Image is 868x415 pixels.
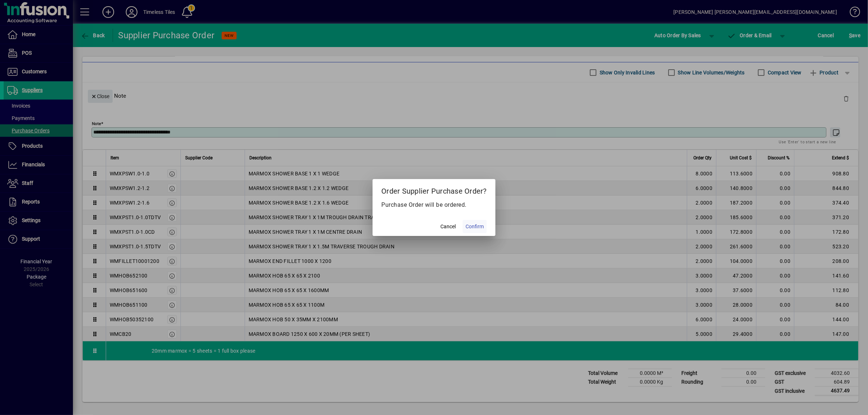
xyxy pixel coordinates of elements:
[463,220,487,233] button: Confirm
[466,223,484,230] span: Confirm
[440,223,456,230] span: Cancel
[381,201,487,209] p: Purchase Order will be ordered.
[373,179,495,200] h2: Order Supplier Purchase Order?
[436,220,460,233] button: Cancel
